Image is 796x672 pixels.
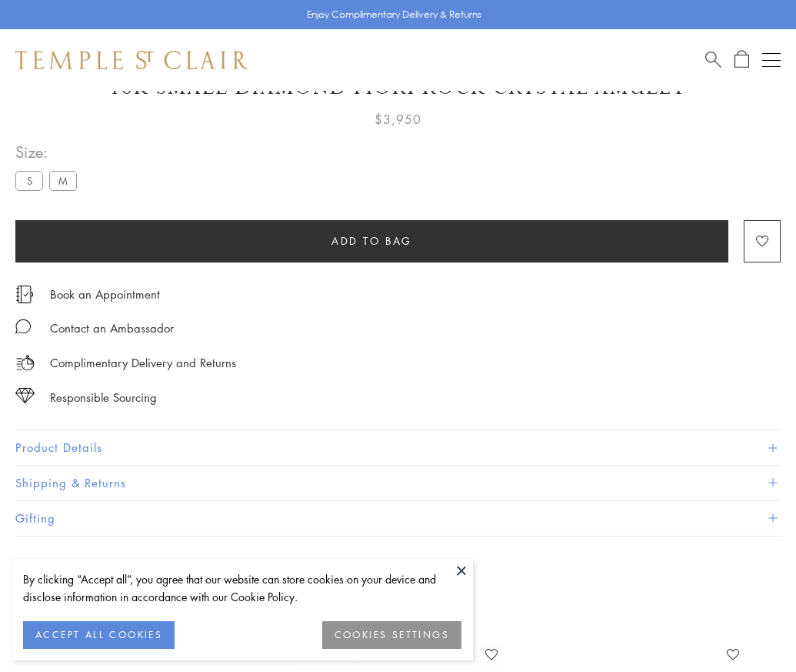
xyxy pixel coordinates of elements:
[50,319,174,338] div: Contact an Ambassador
[15,353,35,373] img: icon_delivery.svg
[15,51,248,69] img: Temple St. Clair
[15,319,31,334] img: MessageIcon-01_2.svg
[49,171,77,190] label: M
[15,286,34,303] img: icon_appointment.svg
[762,51,781,69] button: Open navigation
[322,621,461,649] button: COOKIES SETTINGS
[15,171,43,190] label: S
[15,430,781,465] button: Product Details
[307,7,481,22] p: Enjoy Complimentary Delivery & Returns
[15,501,781,536] button: Gifting
[15,466,781,500] button: Shipping & Returns
[375,109,421,129] span: $3,950
[705,50,721,69] a: Search
[15,139,83,165] span: Size:
[15,388,35,403] img: icon_sourcing.svg
[50,388,157,407] div: Responsible Sourcing
[50,353,236,373] p: Complimentary Delivery and Returns
[331,232,412,249] span: Add to bag
[15,220,728,262] button: Add to bag
[23,570,461,606] div: By clicking “Accept all”, you agree that our website can store cookies on your device and disclos...
[23,621,175,649] button: ACCEPT ALL COOKIES
[734,50,749,69] a: Open Shopping Bag
[50,286,160,303] a: Book an Appointment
